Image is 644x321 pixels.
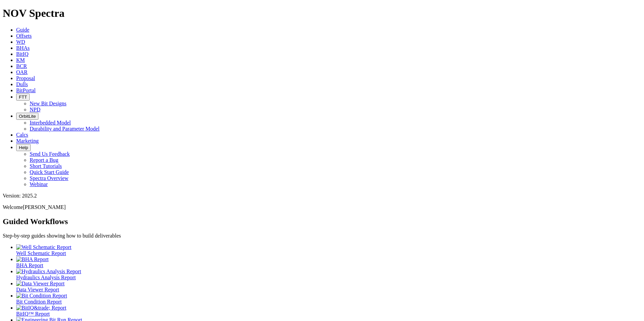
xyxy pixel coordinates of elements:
[16,75,35,81] a: Proposal
[19,95,27,100] span: FTT
[30,169,69,175] a: Quick Start Guide
[16,244,641,256] a: Well Schematic Report Well Schematic Report
[16,281,641,292] a: Data Viewer Report Data Viewer Report
[30,120,71,126] a: Interbedded Model
[16,69,28,75] a: OAR
[16,244,71,250] img: Well Schematic Report
[16,94,30,101] button: FTT
[16,132,28,138] a: Calcs
[16,293,641,305] a: Bit Condition Report Bit Condition Report
[30,151,70,157] a: Send Us Feedback
[16,293,67,299] img: Bit Condition Report
[30,163,62,169] a: Short Tutorials
[3,204,641,210] p: Welcome
[19,145,28,150] span: Help
[16,27,29,33] a: Guide
[16,275,76,280] span: Hydraulics Analysis Report
[16,299,62,305] span: Bit Condition Report
[16,39,25,45] a: WD
[16,256,49,262] img: BHA Report
[30,181,48,187] a: Webinar
[16,281,65,287] img: Data Viewer Report
[16,305,641,317] a: BitIQ&trade; Report BitIQ™ Report
[16,287,59,292] span: Data Viewer Report
[16,269,81,275] img: Hydraulics Analysis Report
[3,7,641,20] h1: NOV Spectra
[3,233,641,239] p: Step-by-step guides showing how to build deliverables
[16,51,28,57] a: BitIQ
[16,63,27,69] a: BCR
[30,107,40,112] a: NPD
[16,81,28,87] a: Dulls
[19,114,36,119] span: OrbitLite
[16,256,641,268] a: BHA Report BHA Report
[16,311,50,317] span: BitIQ™ Report
[16,33,32,39] a: Offsets
[30,175,68,181] a: Spectra Overview
[23,204,66,210] span: [PERSON_NAME]
[16,57,25,63] a: KM
[30,101,66,106] a: New Bit Designs
[16,269,641,280] a: Hydraulics Analysis Report Hydraulics Analysis Report
[3,217,641,226] h2: Guided Workflows
[16,144,31,151] button: Help
[16,138,39,144] a: Marketing
[16,45,30,51] a: BHAs
[16,250,66,256] span: Well Schematic Report
[30,126,100,132] a: Durability and Parameter Model
[16,262,43,268] span: BHA Report
[16,113,38,120] button: OrbitLite
[16,87,36,93] a: BitPortal
[30,157,58,163] a: Report a Bug
[16,305,66,311] img: BitIQ&trade; Report
[3,193,641,199] div: Version: 2025.2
